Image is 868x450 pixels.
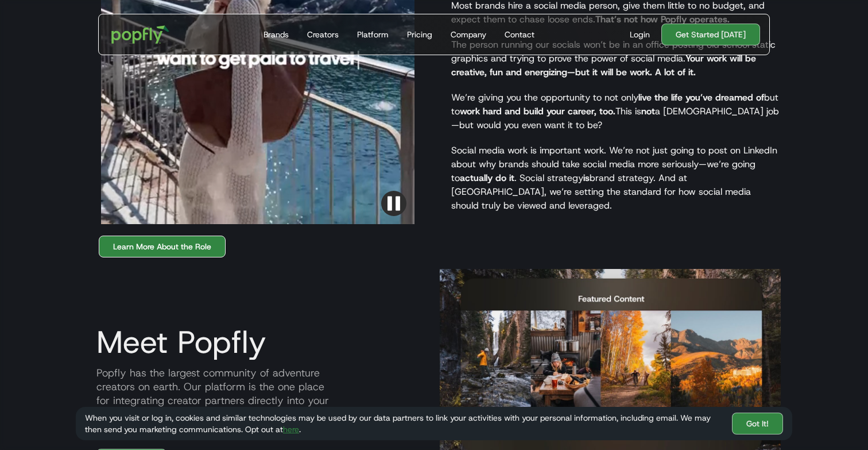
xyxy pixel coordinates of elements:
strong: work hard and build your career, too. [460,105,615,117]
a: Platform [352,14,393,55]
div: Brands [263,29,289,40]
div: Company [451,29,486,40]
strong: not [641,105,655,117]
a: Login [625,29,654,40]
strong: live the life you’ve dreamed of [638,91,764,103]
a: Get Started [DATE] [661,24,760,45]
div: Login [630,29,650,40]
strong: Your work will be creative, fun and energizing—but it will be work. A lot of it. [451,52,756,78]
a: home [103,17,177,52]
div: When you visit or log in, cookies and similar technologies may be used by our data partners to li... [85,412,723,435]
div: Pricing [407,29,432,40]
div: Creators [307,29,339,40]
strong: is [583,172,590,184]
p: Social media work is important work. We’re not just going to post on LinkedIn about why brands sh... [451,144,781,213]
div: Contact [505,29,534,40]
a: Pricing [402,14,437,55]
a: here [283,424,299,434]
a: Brands [259,14,293,55]
img: Pause video [381,191,406,216]
a: Creators [303,14,343,55]
div: Popfly has the largest community of adventure creators on earth. Our platform is the one place fo... [87,366,428,435]
a: Contact [500,14,539,55]
p: The person running our socials won’t be in an office posting old school static graphics and tryin... [451,38,781,79]
strong: That’s not how Popfly operates. [595,13,730,25]
div: Platform [357,29,389,40]
h1: Meet Popfly [87,325,266,359]
a: Got It! [732,413,783,434]
a: Company [446,14,491,55]
p: We’re giving you the opportunity to not only but to This is a [DEMOGRAPHIC_DATA] job—but would yo... [451,91,781,132]
a: Learn More About the Role [99,236,226,257]
strong: actually do it [460,172,514,184]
